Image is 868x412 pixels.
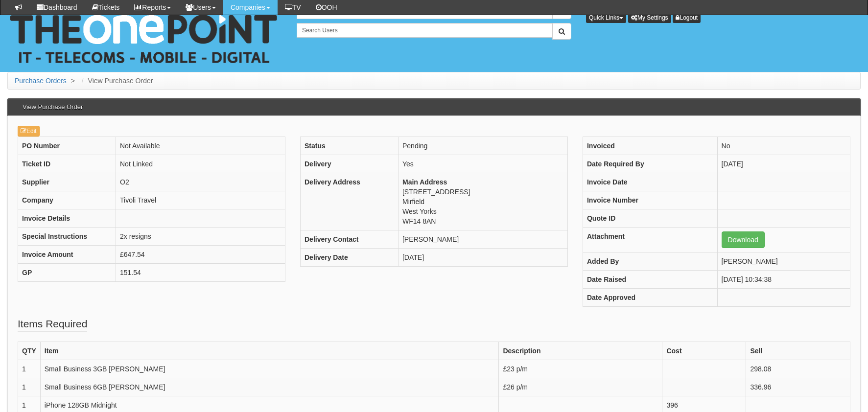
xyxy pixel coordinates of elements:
[662,342,746,360] th: Cost
[583,228,717,252] th: Attachment
[583,271,717,289] th: Date Raised
[40,378,499,396] td: Small Business 6GB [PERSON_NAME]
[583,252,717,271] th: Added By
[583,137,717,155] th: Invoiced
[18,228,116,246] th: Special Instructions
[746,342,850,360] th: Sell
[116,246,285,264] td: £647.54
[717,137,850,155] td: No
[116,173,285,191] td: O2
[18,137,116,155] th: PO Number
[116,191,285,209] td: Tivoli Travel
[18,264,116,282] th: GP
[300,249,398,267] th: Delivery Date
[746,360,850,378] td: 298.08
[18,126,40,137] a: Edit
[40,342,499,360] th: Item
[18,173,116,191] th: Supplier
[673,12,701,23] a: Logout
[583,191,717,209] th: Invoice Number
[722,231,765,248] a: Download
[583,289,717,307] th: Date Approved
[586,12,626,23] button: Quick Links
[79,76,153,86] li: View Purchase Order
[15,77,67,85] a: Purchase Orders
[398,230,567,249] td: [PERSON_NAME]
[398,155,567,173] td: Yes
[717,271,850,289] td: [DATE] 10:34:38
[628,12,671,23] a: My Settings
[499,360,662,378] td: £23 p/m
[18,209,116,228] th: Invoice Details
[18,378,41,396] td: 1
[116,264,285,282] td: 151.54
[300,137,398,155] th: Status
[69,77,77,85] span: >
[40,360,499,378] td: Small Business 3GB [PERSON_NAME]
[398,249,567,267] td: [DATE]
[18,155,116,173] th: Ticket ID
[402,178,447,186] b: Main Address
[116,228,285,246] td: 2x resigns
[18,360,41,378] td: 1
[583,173,717,191] th: Invoice Date
[499,378,662,396] td: £26 p/m
[300,173,398,230] th: Delivery Address
[499,342,662,360] th: Description
[18,246,116,264] th: Invoice Amount
[18,317,87,332] legend: Items Required
[116,155,285,173] td: Not Linked
[583,209,717,228] th: Quote ID
[717,155,850,173] td: [DATE]
[18,191,116,209] th: Company
[398,137,567,155] td: Pending
[746,378,850,396] td: 336.96
[116,137,285,155] td: Not Available
[297,23,553,38] input: Search Users
[18,342,41,360] th: QTY
[300,230,398,249] th: Delivery Contact
[300,155,398,173] th: Delivery
[583,155,717,173] th: Date Required By
[18,99,88,115] h3: View Purchase Order
[717,252,850,271] td: [PERSON_NAME]
[398,173,567,230] td: [STREET_ADDRESS] Mirfield West Yorks WF14 8AN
